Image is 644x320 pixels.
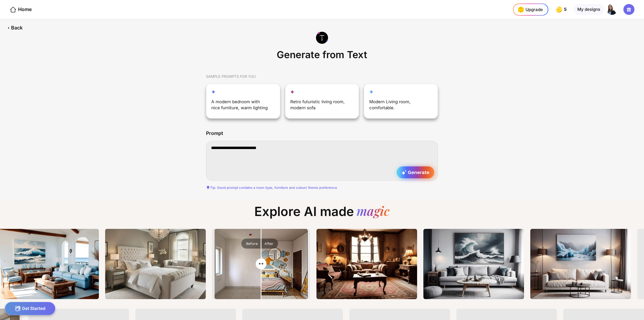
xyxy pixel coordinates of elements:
[516,5,526,14] img: upgrade-nav-btn-icon.gif
[564,7,568,12] span: 5
[530,229,631,299] img: Thumbnailtext2image_00678_.png
[369,90,373,94] img: customization-star-icon.svg
[516,5,543,14] div: Upgrade
[10,6,32,13] div: Home
[206,186,438,190] div: Tip: Good prompt contains a room type, furniture and colour/ theme preference
[290,99,347,113] div: Retro futuristic living room, modern sofa
[401,169,429,175] span: Generate
[423,229,524,299] img: Thumbnailtext2image_00675_.png
[274,47,370,64] div: Generate from Text
[356,204,390,219] div: magic
[215,229,309,299] img: After image
[206,131,223,136] div: Prompt
[607,4,617,15] img: ACNPEu9CVwVHDowWBRtJrWLL_k-slzcr4GV6LiNNsxKc=s96-c
[105,229,206,299] img: Thumbnailexplore-image9.png
[316,229,417,299] img: Thumbnailtext2image_00673_.png
[206,69,438,84] div: SAMPLE PROMPTS FOR YOU
[574,4,604,15] div: My designs
[250,204,394,224] div: Explore AI made
[5,302,55,315] div: Get Started
[211,99,268,113] div: A modern bedroom with nice furniture, warm lighting
[211,90,215,94] img: reimagine-star-icon.svg
[369,99,426,113] div: Modern Living room, comfortable.
[316,31,328,44] img: generate-from-text-icon.svg
[290,90,294,94] img: fill-up-your-space-star-icon.svg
